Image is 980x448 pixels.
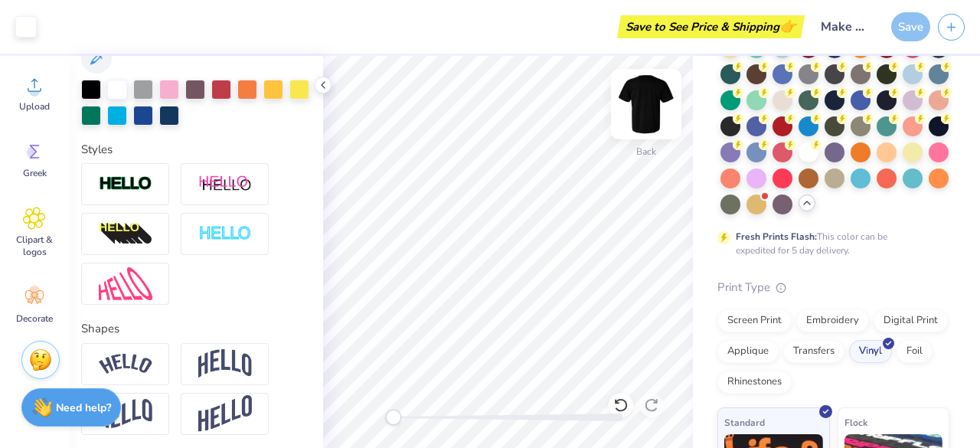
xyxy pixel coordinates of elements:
img: Arc [99,354,152,374]
div: Screen Print [717,309,792,332]
div: Print Type [717,279,949,296]
div: This color can be expedited for 5 day delivery. [736,230,924,257]
img: Rise [198,395,252,433]
div: Rhinestones [717,371,792,394]
span: Greek [23,167,47,179]
span: Flock [844,414,867,430]
div: Digital Print [874,309,948,332]
div: Applique [717,340,779,363]
div: Embroidery [796,309,869,332]
div: Save to See Price & Shipping [621,15,801,38]
span: Upload [19,100,50,113]
div: Vinyl [849,340,892,363]
img: Negative Space [198,225,252,243]
img: Back [616,74,677,135]
img: Stroke [99,175,152,193]
span: Clipart & logos [9,234,60,258]
div: Transfers [783,340,844,363]
label: Styles [81,141,113,159]
div: Accessibility label [386,410,401,425]
img: Arch [198,349,252,378]
strong: Need help? [56,401,111,415]
label: Shapes [81,320,119,338]
div: Foil [897,340,933,363]
img: Free Distort [99,267,152,300]
input: Untitled Design [808,11,884,42]
img: Shadow [198,175,252,194]
div: Back [636,145,656,159]
img: Flag [99,399,152,429]
span: Decorate [16,312,53,325]
img: 3D Illusion [99,222,152,247]
strong: Fresh Prints Flash: [736,231,817,243]
span: Standard [724,414,765,430]
span: 👉 [779,17,796,35]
